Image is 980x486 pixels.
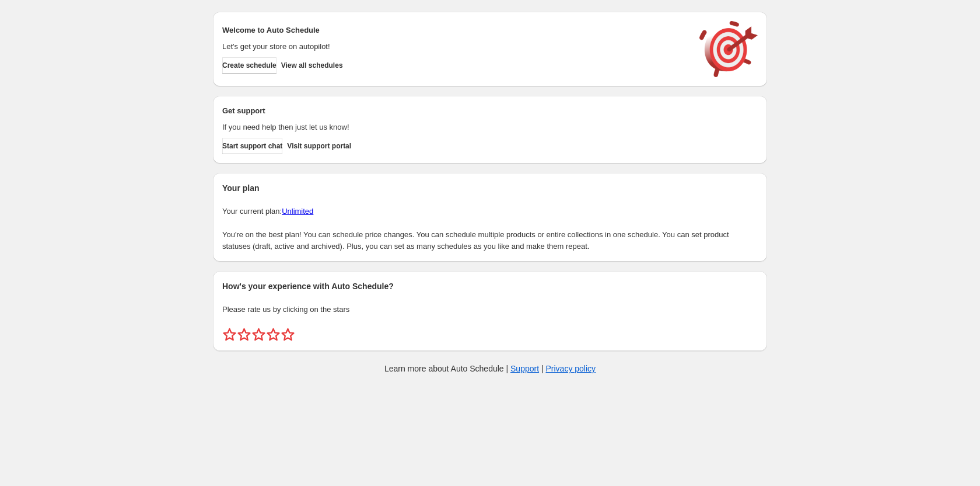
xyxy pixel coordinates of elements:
[222,206,758,217] p: Your current plan:
[222,182,758,194] h2: Your plan
[222,138,282,154] a: Start support chat
[222,61,276,70] span: Create schedule
[287,138,351,154] a: Visit support portal
[510,364,539,373] a: Support
[222,280,758,292] h2: How's your experience with Auto Schedule?
[222,105,688,117] h2: Get support
[222,121,688,133] p: If you need help then just let us know!
[222,141,282,151] span: Start support chat
[281,57,343,74] button: View all schedules
[384,363,596,374] p: Learn more about Auto Schedule | |
[222,41,688,53] p: Let's get your store on autopilot!
[222,25,688,36] h2: Welcome to Auto Schedule
[222,304,758,315] p: Please rate us by clicking on the stars
[282,207,313,216] a: Unlimited
[546,364,596,373] a: Privacy policy
[287,141,351,151] span: Visit support portal
[222,229,758,252] p: You're on the best plan! You can schedule price changes. You can schedule multiple products or en...
[222,57,276,74] button: Create schedule
[281,61,343,70] span: View all schedules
